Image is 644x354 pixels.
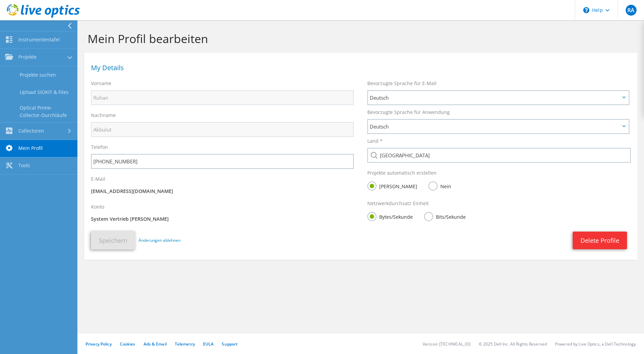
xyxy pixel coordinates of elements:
label: Nein [428,181,451,190]
a: Delete Profile [573,232,627,249]
label: Netzwerkdurchsatz Einheit [367,200,429,207]
a: Cookies [120,341,135,347]
a: Privacy Policy [86,341,112,347]
li: © 2025 Dell Inc. All Rights Reserved [479,341,547,347]
li: Version: [TECHNICAL_ID] [423,341,471,347]
li: Powered by Live Optics, a Dell Technology [555,341,636,347]
a: Telemetry [175,341,195,347]
button: Speichern [91,231,135,250]
label: Konto [91,203,104,210]
label: [PERSON_NAME] [367,181,417,190]
p: [EMAIL_ADDRESS][DOMAIN_NAME] [91,188,354,195]
svg: \n [583,7,589,13]
h1: Mein Profil bearbeiten [88,32,630,46]
label: Bytes/Sekunde [367,212,413,220]
a: Änderungen ablehnen [139,237,181,244]
label: Bits/Sekunde [424,212,466,220]
label: Telefon [91,144,108,151]
label: Land * [367,138,383,144]
a: Support [222,341,238,347]
label: Vorname [91,80,111,87]
h1: My Details [91,64,627,71]
span: RA [626,5,637,16]
label: Nachname [91,112,116,119]
label: Bevorzugte Sprache für Anwendung [367,109,450,116]
label: E-Mail [91,176,105,182]
label: Bevorzugte Sprache für E-Mail [367,80,437,87]
label: Projekte automatisch erstellen [367,170,437,176]
a: Ads & Email [144,341,167,347]
p: System Vertrieb [PERSON_NAME] [91,215,354,223]
span: Deutsch [370,122,620,131]
a: EULA [203,341,214,347]
span: Deutsch [370,94,620,102]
